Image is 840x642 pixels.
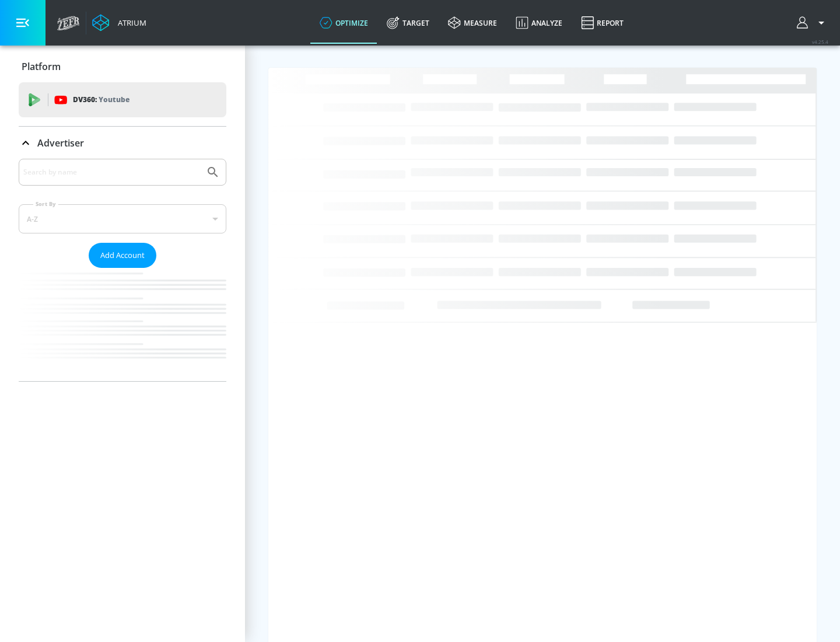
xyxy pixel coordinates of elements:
[439,2,506,44] a: measure
[99,93,129,106] p: Youtube
[22,60,61,73] p: Platform
[19,159,226,381] div: Advertiser
[37,137,84,149] p: Advertiser
[377,2,439,44] a: Target
[19,268,226,381] nav: list of Advertiser
[19,127,226,159] div: Advertiser
[506,2,572,44] a: Analyze
[73,93,129,106] p: DV360:
[572,2,633,44] a: Report
[19,82,226,117] div: DV360: Youtube
[19,204,226,233] div: A-Z
[19,50,226,83] div: Platform
[113,18,146,28] div: Atrium
[310,2,377,44] a: optimize
[100,249,145,262] span: Add Account
[89,243,156,268] button: Add Account
[23,165,200,180] input: Search by name
[33,200,58,208] label: Sort By
[92,14,146,32] a: Atrium
[812,39,828,45] span: v 4.25.4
